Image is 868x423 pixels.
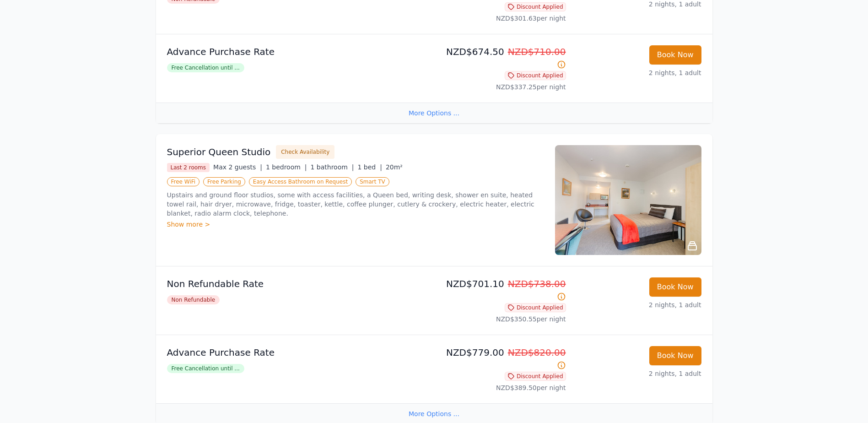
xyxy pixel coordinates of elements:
p: NZD$779.00 [438,346,566,372]
span: Discount Applied [505,71,566,80]
span: NZD$710.00 [508,46,566,57]
button: Check Availability [276,145,334,159]
span: NZD$820.00 [508,347,566,358]
span: 1 bathroom | [310,163,354,171]
span: Discount Applied [505,372,566,381]
span: Discount Applied [505,2,566,11]
button: Book Now [649,45,701,65]
span: Last 2 rooms [167,163,210,172]
p: Upstairs and ground floor studios, some with access facilities, a Queen bed, writing desk, shower... [167,190,544,218]
span: Easy Access Bathroom on Request [249,177,352,186]
p: Advance Purchase Rate [167,346,431,359]
span: Free Parking [203,177,245,186]
p: NZD$337.25 per night [438,82,566,92]
span: Free Cancellation until ... [167,63,244,72]
span: NZD$738.00 [508,278,566,289]
p: Non Refundable Rate [167,277,431,290]
div: More Options ... [156,103,712,123]
div: Show more > [167,220,544,229]
p: Advance Purchase Rate [167,45,431,58]
span: Non Refundable [167,295,220,304]
p: NZD$389.50 per night [438,383,566,392]
p: NZD$350.55 per night [438,315,566,324]
button: Book Now [649,346,701,365]
h3: Superior Queen Studio [167,146,271,158]
p: NZD$701.10 [438,277,566,303]
button: Book Now [649,277,701,297]
span: 1 bed | [358,163,382,171]
span: 20m² [386,163,403,171]
p: 2 nights, 1 adult [573,68,701,77]
span: Max 2 guests | [213,163,262,171]
span: 1 bedroom | [266,163,307,171]
p: 2 nights, 1 adult [573,300,701,309]
p: NZD$674.50 [438,45,566,71]
span: Free WiFi [167,177,200,186]
span: Smart TV [356,177,389,186]
span: Free Cancellation until ... [167,364,244,373]
span: Discount Applied [505,303,566,312]
p: 2 nights, 1 adult [573,369,701,378]
p: NZD$301.63 per night [438,14,566,23]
